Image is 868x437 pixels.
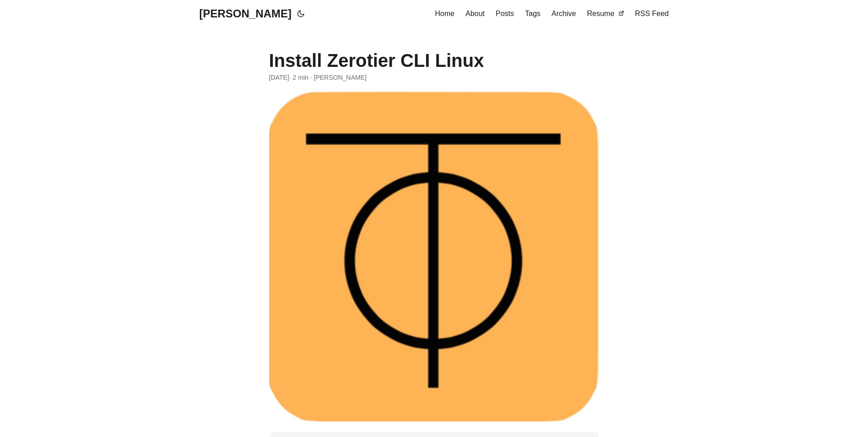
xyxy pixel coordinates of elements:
span: About [465,10,485,17]
span: Home [435,10,455,17]
span: Posts [496,10,514,17]
span: RSS Feed [635,10,669,17]
span: Tags [525,10,541,17]
span: 2020-10-26 00:00:00 +0000 UTC [269,72,289,82]
span: Resume [587,10,614,17]
div: · 2 min · [PERSON_NAME] [269,72,599,82]
h1: Install Zerotier CLI Linux [269,49,599,71]
span: Archive [552,10,576,17]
